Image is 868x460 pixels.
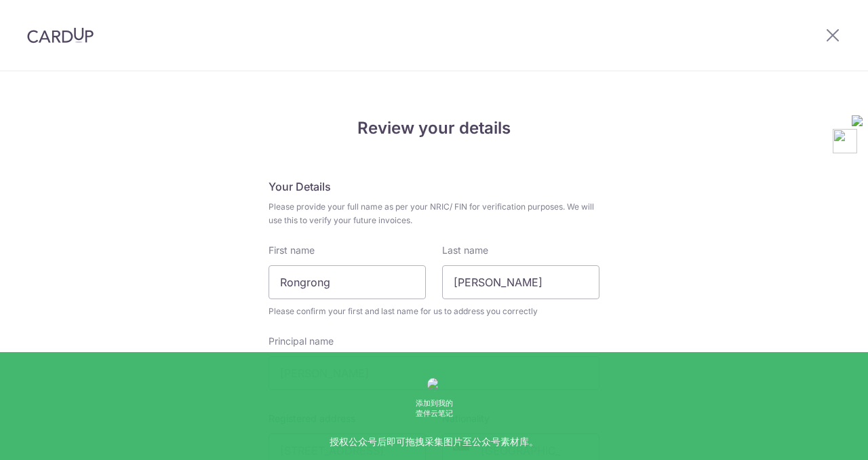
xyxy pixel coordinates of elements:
[269,244,315,257] label: First name
[269,265,426,299] input: First Name
[269,334,334,348] label: Principal name
[442,244,488,257] label: Last name
[269,305,599,318] span: Please confirm your first and last name for us to address you correctly
[269,116,599,140] h4: Review your details
[442,265,599,299] input: Last name
[269,178,599,195] h5: Your Details
[269,200,599,227] span: Please provide your full name as per your NRIC/ FIN for verification purposes. We will use this t...
[27,27,94,43] img: CardUp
